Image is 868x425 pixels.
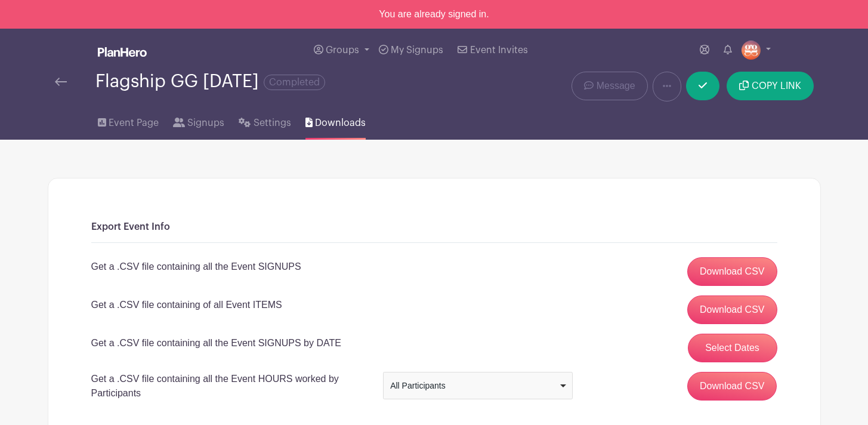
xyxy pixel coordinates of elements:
a: Event Invites [453,29,532,72]
span: Signups [187,116,224,130]
a: Signups [173,101,224,140]
span: Event Invites [470,45,528,55]
a: Settings [239,101,291,140]
p: Get a .CSV file containing all the Event HOURS worked by Participants [91,372,369,401]
a: Message [572,72,647,100]
span: Message [597,79,635,93]
button: COPY LINK [727,72,813,100]
a: Downloads [305,101,366,140]
span: Completed [264,75,325,90]
img: logo_white-6c42ec7e38ccf1d336a20a19083b03d10ae64f83f12c07503d8b9e83406b4c7d.svg [98,47,147,57]
a: My Signups [374,29,448,72]
a: Download CSV [687,257,777,286]
span: Groups [326,45,359,55]
span: Downloads [315,116,366,130]
span: Event Page [109,116,159,130]
a: Download CSV [687,295,777,324]
p: Get a .CSV file containing all the Event SIGNUPS by DATE [91,336,341,350]
a: Groups [309,29,374,72]
input: Download CSV [687,372,777,401]
button: Select Dates [688,334,777,362]
span: My Signups [391,45,443,55]
h6: Export Event Info [91,221,777,233]
div: All Participants [390,380,558,392]
div: Flagship GG [DATE] [95,72,325,91]
span: Settings [254,116,291,130]
img: back-arrow-29a5d9b10d5bd6ae65dc969a981735edf675c4d7a1fe02e03b50dbd4ba3cdb55.svg [55,78,67,86]
p: Get a .CSV file containing all the Event SIGNUPS [91,260,301,274]
img: gg-logo-planhero-final.png [742,41,761,60]
p: Get a .CSV file containing of all Event ITEMS [91,298,282,312]
span: COPY LINK [752,81,801,91]
a: Event Page [98,101,159,140]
